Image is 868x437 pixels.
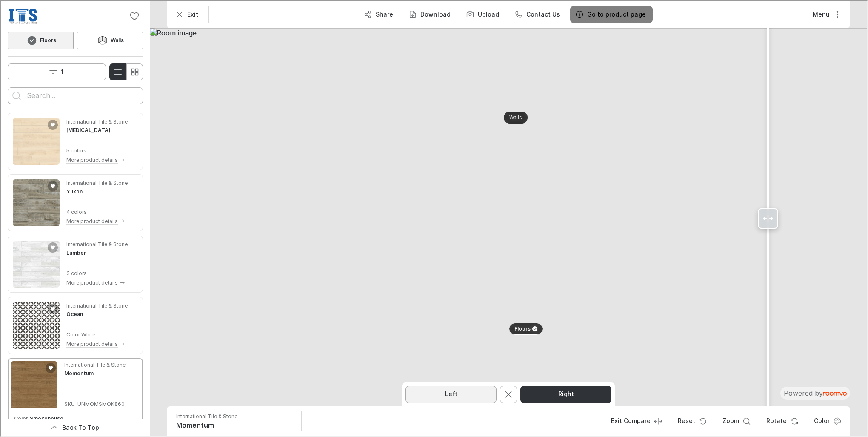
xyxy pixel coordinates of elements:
h4: Muse [66,126,110,133]
button: More product details [66,155,127,164]
h6: Floors [39,36,55,43]
p: International Tile & Stone [66,178,127,186]
p: White [80,330,94,338]
img: Momentum. Link opens in a new window. [10,360,57,407]
div: See Muse in the room [7,112,142,169]
p: More product details [66,217,117,224]
h6: Color : [13,414,29,422]
button: Scroll back to the beginning [7,418,142,435]
button: Add Lumber to favorites [47,241,57,252]
button: Exit compare mode [603,412,667,429]
img: Room image [149,27,866,382]
button: Share [358,5,399,22]
p: Walls [508,113,521,121]
h4: Momentum [63,369,93,377]
img: Yukon. Link opens in a new window. [12,178,59,225]
p: Floors [514,325,530,332]
p: Go to product page [586,9,645,18]
h6: Smokehouse [29,414,63,422]
p: Share [375,9,392,18]
p: Color : [66,330,80,338]
button: More product details [66,339,127,348]
span: SKU: UNMOMSMOK860 [63,400,125,407]
button: Add Momentum to favorites [45,362,55,372]
div: See Yukon in the room [7,173,142,230]
button: Rotate Surface [759,412,803,429]
button: No favorites [125,7,142,24]
p: Contact Us [525,9,559,18]
button: Exit [169,5,204,22]
a: Go to International Tile & Stone's website. [7,7,37,24]
button: Exit Compare [499,385,516,402]
p: International Tile & Stone [66,117,127,125]
h6: Walls [110,36,123,43]
p: 3 colors [66,269,127,276]
button: Select right canvas [520,385,611,402]
p: Exit [186,9,197,18]
button: Walls [76,31,142,49]
img: Ocean. Link opens in a new window. [12,301,59,348]
button: More product details [66,216,127,225]
img: Muse. Link opens in a new window. [12,117,59,164]
label: Upload [477,9,498,18]
button: Zoom room image [715,412,755,429]
p: More product details [66,339,117,347]
p: International Tile & Stone [66,240,127,247]
input: Enter products to search for [26,88,123,102]
button: More actions [805,5,846,22]
p: International Tile & Stone [66,301,127,309]
img: Lumber. Link opens in a new window. [12,240,59,287]
button: Open color dialog [806,412,846,429]
button: Floors [7,31,73,49]
div: See Ocean in the room [7,296,142,353]
button: Download [403,5,457,22]
button: Switch to detail view [108,63,126,80]
p: More product details [66,155,117,163]
button: Floors [508,322,542,334]
p: International Tile & Stone [63,360,125,368]
p: International Tile & Stone [175,412,237,420]
button: Reset product [670,412,711,429]
button: Open the filters menu [7,63,105,80]
h4: Lumber [66,248,85,256]
p: 4 colors [66,207,127,215]
button: Switch to simple view [125,63,142,80]
button: Walls [503,111,527,123]
button: Select left canvas [405,385,496,402]
h4: Ocean [66,310,82,317]
button: More product details [66,277,127,287]
button: Add Yukon to favorites [47,180,57,190]
p: 5 colors [66,146,127,154]
p: More product details [66,278,117,286]
h6: Momentum [175,420,294,429]
button: Contact Us [508,5,566,22]
button: Show details for Momentum [173,411,297,429]
button: Add Ocean to favorites [47,303,57,313]
button: Upload a picture of your room [460,5,505,22]
button: Add Muse to favorites [47,119,57,129]
p: 1 [60,67,63,75]
div: Product List Mode Selector [108,63,142,80]
div: See Lumber in the room [7,235,142,292]
p: Download [420,9,450,18]
img: Logo representing International Tile & Stone. [7,7,37,24]
h4: Yukon [66,187,82,195]
button: Go to product page [569,5,652,22]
